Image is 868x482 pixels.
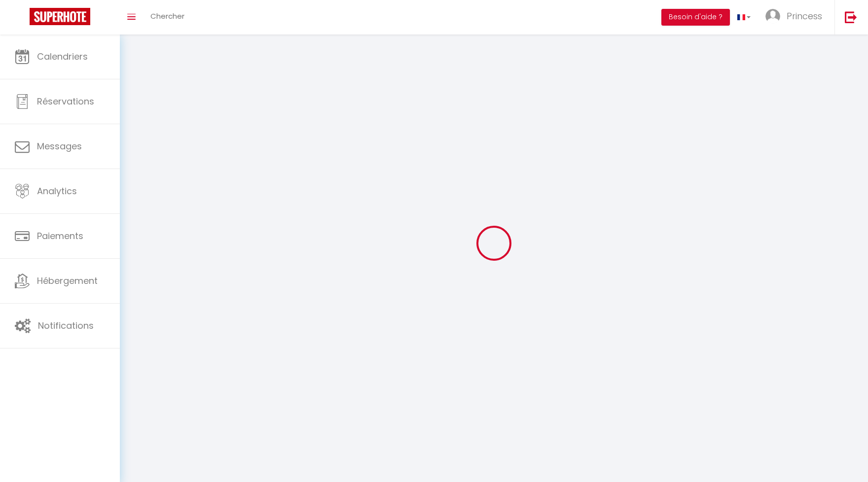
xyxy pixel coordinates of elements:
[30,8,90,25] img: Super Booking
[37,50,88,63] span: Calendriers
[765,9,780,24] img: ...
[37,185,77,197] span: Analytics
[38,319,94,332] span: Notifications
[37,230,83,242] span: Paiements
[845,11,857,23] img: logout
[37,95,94,107] span: Réservations
[787,10,822,22] span: Princess
[661,9,730,26] button: Besoin d'aide ?
[150,11,184,21] span: Chercher
[37,140,82,152] span: Messages
[37,275,98,287] span: Hébergement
